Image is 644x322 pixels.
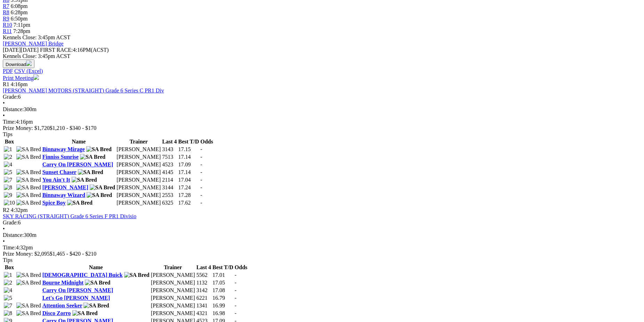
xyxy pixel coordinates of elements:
img: 1 [4,272,12,278]
td: 3144 [162,184,177,191]
span: 7:11pm [14,22,30,28]
span: R1 [3,81,9,87]
span: - [235,295,236,301]
img: SA Bred [90,184,115,191]
span: R2 [3,207,9,213]
a: Binnaway Wizard [42,192,85,198]
span: Time: [3,119,16,125]
a: [PERSON_NAME] Bridge [3,41,64,47]
td: 17.14 [178,169,200,176]
img: 5 [4,295,12,301]
span: R8 [3,9,9,15]
img: 7 [4,177,12,183]
td: 6325 [162,199,177,206]
span: Tips [3,131,13,137]
a: SKY RACING (STRAIGHT) Grade 6 Series F PR1 Divisio [3,213,136,219]
span: [DATE] [3,47,21,53]
div: 6 [3,94,641,100]
a: [DEMOGRAPHIC_DATA] Buick [42,272,123,278]
span: 4:16PM(ACST) [40,47,109,53]
img: SA Bred [16,280,41,286]
img: download.svg [26,60,32,66]
td: 5562 [196,272,211,279]
img: 2 [4,280,12,286]
span: • [3,238,5,244]
span: - [235,310,236,316]
a: Carry On [PERSON_NAME] [42,162,113,167]
a: Print Meeting [3,75,39,81]
img: SA Bred [72,177,97,183]
img: SA Bred [80,154,105,160]
img: 8 [4,184,12,191]
img: SA Bred [85,280,110,286]
td: 16.79 [212,295,234,302]
td: [PERSON_NAME] [116,176,161,183]
div: 300m [3,106,641,113]
img: SA Bred [16,310,41,316]
td: 17.01 [212,272,234,279]
th: Best T/D [178,138,200,145]
th: Name [42,138,116,145]
img: SA Bred [83,303,109,309]
td: [PERSON_NAME] [151,279,195,286]
button: Download [3,59,34,68]
img: 5 [4,169,12,175]
span: 7:28pm [13,28,30,34]
td: 17.14 [178,154,200,160]
span: • [3,226,5,232]
a: Binnaway Mirage [42,146,85,152]
th: Last 4 [196,264,211,271]
td: 17.08 [212,287,234,294]
img: SA Bred [16,200,41,206]
a: R10 [3,22,12,28]
th: Odds [200,138,213,145]
span: 4:32pm [11,207,28,213]
a: You Ain't It [42,177,70,183]
a: Attention Seeker [42,303,82,308]
img: 7 [4,303,12,309]
td: 1341 [196,302,211,309]
a: R9 [3,16,9,22]
img: 2 [4,154,12,160]
img: 9 [4,192,12,198]
td: [PERSON_NAME] [151,295,195,302]
span: - [200,192,202,198]
span: R7 [3,3,9,9]
a: R11 [3,28,12,34]
a: Disco Zorro [42,310,71,316]
td: 4321 [196,310,211,317]
td: [PERSON_NAME] [151,302,195,309]
img: SA Bred [16,272,41,278]
a: [PERSON_NAME] MOTORS (STRAIGHT) Grade 6 Series C PR1 Div [3,88,164,93]
td: 17.28 [178,192,200,199]
a: Sunset Chaser [42,169,77,175]
td: 7513 [162,154,177,160]
img: SA Bred [87,192,112,198]
td: [PERSON_NAME] [116,161,161,168]
div: 300m [3,232,641,238]
span: Time: [3,245,16,250]
td: 3142 [196,287,211,294]
td: 17.05 [212,279,234,286]
span: - [200,177,202,183]
span: Grade: [3,220,18,225]
img: SA Bred [16,169,41,175]
th: Odds [234,264,248,271]
img: SA Bred [16,192,41,198]
div: 4:16pm [3,119,641,125]
span: 6:08pm [11,3,28,9]
th: Last 4 [162,138,177,145]
img: SA Bred [16,303,41,309]
span: - [200,200,202,206]
span: - [200,162,202,167]
span: - [200,169,202,175]
div: Prize Money: $1,720 [3,125,641,131]
td: 4523 [162,161,177,168]
td: [PERSON_NAME] [116,154,161,160]
td: 2553 [162,192,177,199]
span: - [200,146,202,152]
span: • [3,113,5,118]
